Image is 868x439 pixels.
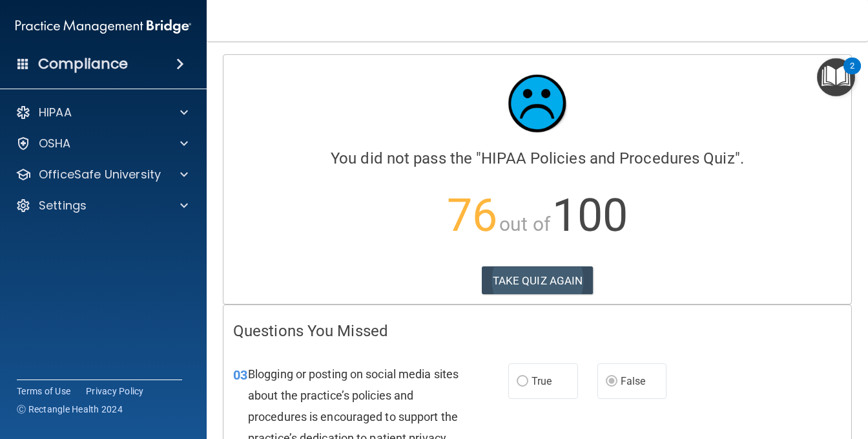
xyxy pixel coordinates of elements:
[17,403,123,416] span: Ⓒ Rectangle Health 2024
[15,105,188,120] a: HIPAA
[233,367,247,383] span: 03
[39,167,161,182] p: OfficeSafe University
[86,385,144,398] a: Privacy Policy
[233,150,842,167] h4: You did not pass the " ".
[532,375,552,387] span: True
[606,377,617,387] input: False
[817,58,855,96] button: Open Resource Center, 2 new notifications
[482,266,594,295] button: TAKE QUIZ AGAIN
[15,14,191,39] img: PMB logo
[552,189,628,242] span: 100
[39,105,72,120] p: HIPAA
[39,198,87,213] p: Settings
[15,136,188,151] a: OSHA
[38,55,128,73] h4: Compliance
[17,385,70,398] a: Terms of Use
[233,323,842,339] h4: Questions You Missed
[621,375,646,387] span: False
[803,350,852,399] iframe: Drift Widget Chat Controller
[39,136,71,151] p: OSHA
[481,149,734,167] span: HIPAA Policies and Procedures Quiz
[15,167,188,182] a: OfficeSafe University
[15,198,188,213] a: Settings
[499,213,550,235] span: out of
[447,189,497,242] span: 76
[850,66,854,83] div: 2
[517,377,528,387] input: True
[499,65,576,142] img: sad_face.ecc698e2.jpg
